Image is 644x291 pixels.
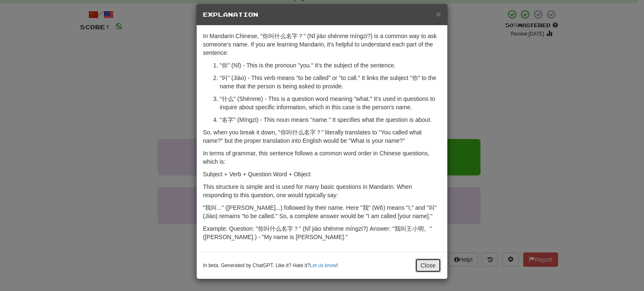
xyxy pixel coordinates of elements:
[220,74,441,90] p: "叫" (Jiào) - This verb means "to be called" or "to call." It links the subject "你" to the name th...
[203,203,441,220] p: "我叫..." ([PERSON_NAME]...) followed by their name. Here "我" (Wǒ) means "I," and "叫" (Jiào) remain...
[203,32,441,57] p: In Mandarin Chinese, "你叫什么名字？" (Nǐ jiào shénme míngzi?) is a common way to ask someone's name. If...
[203,149,441,166] p: In terms of grammar, this sentence follows a common word order in Chinese questions, which is:
[203,224,441,241] p: Example: Question: "你叫什么名字？" (Nǐ jiào shénme míngzi?) Answer: "我叫王小明。" ([PERSON_NAME].) - "My nam...
[203,262,338,269] small: In beta. Generated by ChatGPT. Like it? Hate it? !
[436,10,441,18] button: Close
[310,263,336,268] a: Let us know
[203,170,441,178] p: Subject + Verb + Question Word + Object
[220,61,441,70] p: "你" (Nǐ) - This is the pronoun "you." It's the subject of the sentence.
[415,258,441,273] button: Close
[436,9,441,19] span: ×
[220,95,441,111] p: "什么" (Shénme) - This is a question word meaning "what." It's used in questions to inquire about s...
[220,116,441,124] p: "名字" (Míngzi) - This noun means "name." It specifies what the question is about.
[203,10,441,19] h5: Explanation
[203,128,441,145] p: So, when you break it down, "你叫什么名字？" literally translates to "You called what name?" but the pro...
[203,183,441,199] p: This structure is simple and is used for many basic questions in Mandarin. When responding to thi...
